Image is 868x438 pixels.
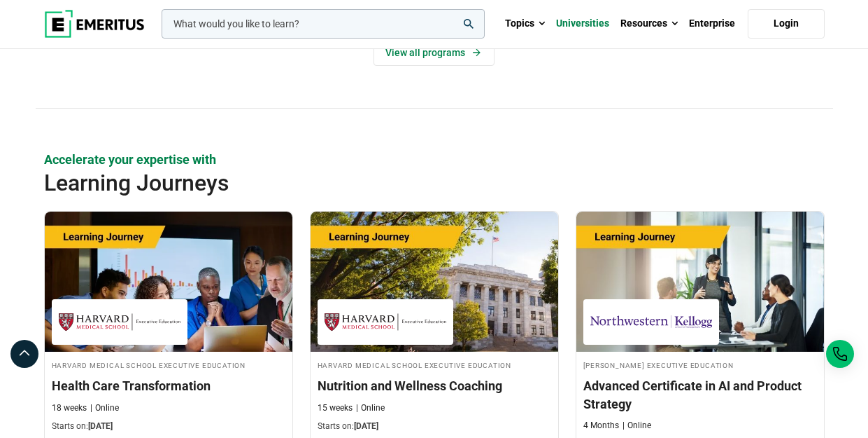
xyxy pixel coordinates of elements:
input: woocommerce-product-search-field-0 [162,9,485,39]
p: Starts on: [52,420,285,432]
a: Login [748,9,825,39]
h3: Nutrition and Wellness Coaching [318,377,551,395]
h4: [PERSON_NAME] Executive Education [583,359,817,371]
p: 4 Months [583,420,619,432]
h4: Harvard Medical School Executive Education [318,359,551,371]
p: Online [90,402,119,414]
p: Accelerate your expertise with [44,151,825,168]
span: [DATE] [354,421,378,431]
a: View all programs [373,39,495,66]
img: Nutrition and Wellness Coaching | Online Healthcare Course [311,212,558,352]
img: Harvard Medical School Executive Education [59,306,180,338]
p: Online [622,420,651,432]
h3: Advanced Certificate in AI and Product Strategy [583,377,817,412]
img: Harvard Medical School Executive Education [325,306,446,338]
p: 18 weeks [52,402,87,414]
img: Health Care Transformation | Online Healthcare Course [45,212,292,352]
span: [DATE] [88,421,113,431]
h4: Harvard Medical School Executive Education [52,359,285,371]
h2: Learning Journeys [44,169,746,197]
p: 15 weeks [318,402,353,414]
img: Kellogg Executive Education [590,306,712,338]
p: Starts on: [318,420,551,432]
p: Online [356,402,385,414]
img: Advanced Certificate in AI and Product Strategy | Online AI and Machine Learning Course [576,212,824,352]
h3: Health Care Transformation [52,377,285,395]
